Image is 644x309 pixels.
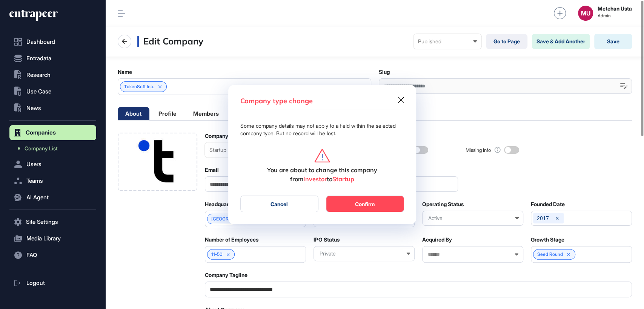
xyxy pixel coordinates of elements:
button: Cancel [240,196,318,212]
div: Some company details may not apply to a field within the selected company type. But no record wil... [240,122,404,137]
b: Investor [303,175,327,183]
div: You are about to change this company from to [240,165,404,184]
button: Confirm [326,196,404,212]
b: Startup [332,175,354,183]
h3: Company type change [240,97,313,106]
